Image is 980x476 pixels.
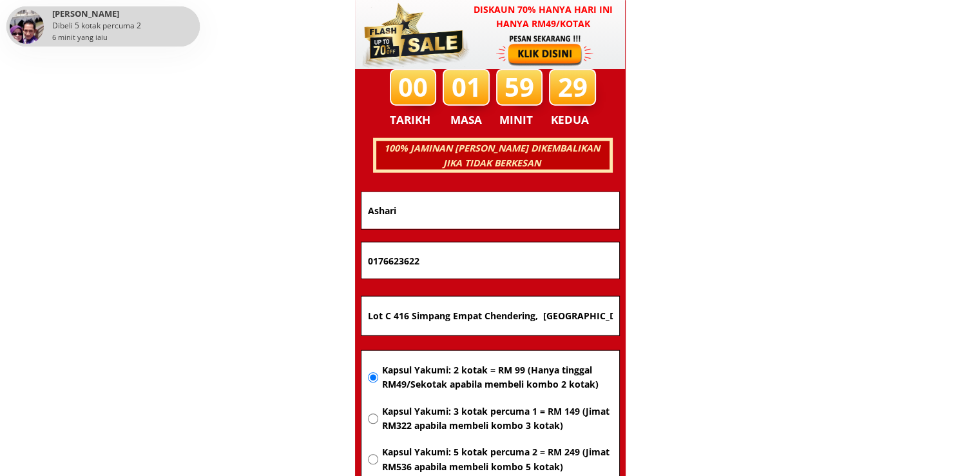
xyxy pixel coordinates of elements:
[365,243,616,279] input: Nombor Telefon Bimbit
[381,363,612,392] span: Kapsul Yakumi: 2 kotak = RM 99 (Hanya tinggal RM49/Sekotak apabila membeli kombo 2 kotak)
[374,141,609,170] h3: 100% JAMINAN [PERSON_NAME] DIKEMBALIKAN JIKA TIDAK BERKESAN
[381,445,612,474] span: Kapsul Yakumi: 5 kotak percuma 2 = RM 249 (Jimat RM536 apabila membeli kombo 5 kotak)
[381,404,612,433] span: Kapsul Yakumi: 3 kotak percuma 1 = RM 149 (Jimat RM322 apabila membeli kombo 3 kotak)
[390,111,444,129] h3: TARIKH
[499,111,538,129] h3: MINIT
[445,111,488,129] h3: MASA
[551,111,593,129] h3: KEDUA
[365,297,616,335] input: Alamat
[461,3,626,32] h3: Diskaun 70% hanya hari ini hanya RM49/kotak
[365,192,616,229] input: Nama penuh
